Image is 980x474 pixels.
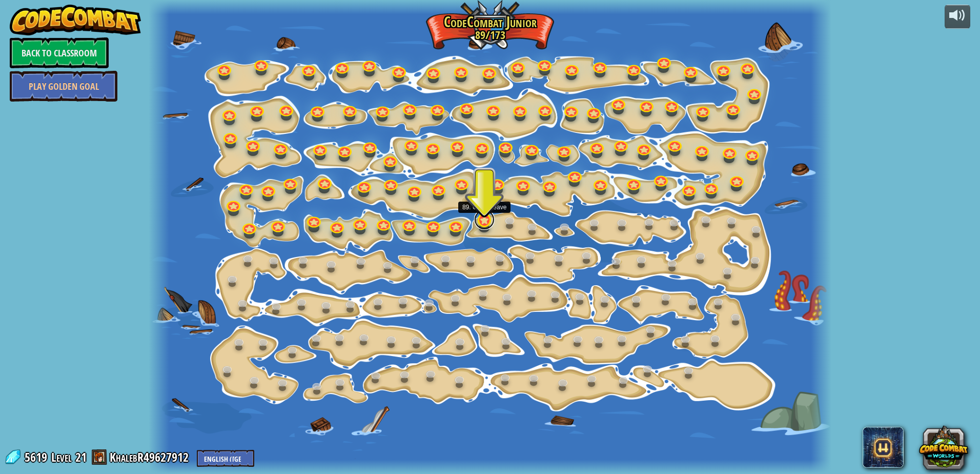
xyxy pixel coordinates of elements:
[10,71,117,102] a: Play Golden Goal
[10,5,141,35] img: CodeCombat - Learn how to code by playing a game
[945,5,970,29] button: Adjust volume
[110,449,192,465] a: KhalebR49627912
[51,449,72,466] span: Level
[25,449,50,465] span: 5619
[10,37,109,68] a: Back to Classroom
[75,449,87,465] span: 21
